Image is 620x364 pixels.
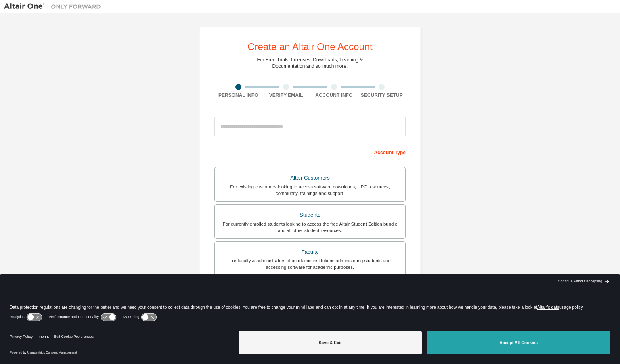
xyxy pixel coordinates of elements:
div: Account Info [310,92,358,98]
div: For Free Trials, Licenses, Downloads, Learning & Documentation and so much more. [257,56,363,69]
div: Faculty [220,247,400,258]
div: For faculty & administrators of academic institutions administering students and accessing softwa... [220,257,400,270]
div: Verify Email [262,92,310,98]
div: Personal Info [214,92,262,98]
div: For existing customers looking to access software downloads, HPC resources, community, trainings ... [220,184,400,197]
img: Altair One [4,2,105,10]
div: Create an Altair One Account [247,42,373,52]
div: For currently enrolled students looking to access the free Altair Student Edition bundle and all ... [220,221,400,234]
div: Security Setup [358,92,406,98]
div: Account Type [214,145,406,158]
div: Altair Customers [220,172,400,184]
div: Students [220,209,400,221]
